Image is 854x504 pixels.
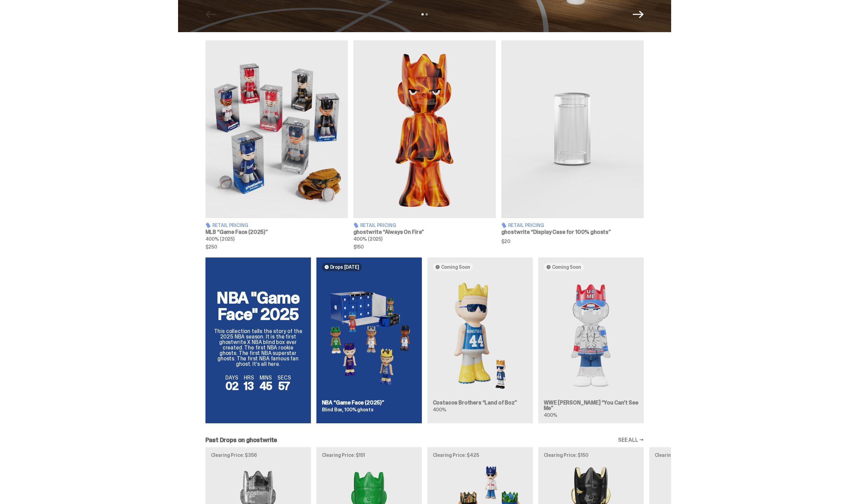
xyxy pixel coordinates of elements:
span: MINS [260,375,272,381]
p: Clearing Price: $356 [211,453,305,457]
span: $250 [205,244,348,249]
span: Retail Pricing [508,223,544,228]
span: 45 [260,379,272,393]
h2: NBA "Game Face" 2025 [214,290,303,322]
span: 57 [278,379,290,393]
span: $20 [501,239,644,244]
span: Coming Soon [441,264,470,270]
h3: Costacos Brothers “Land of Boz” [433,400,527,406]
a: Always On Fire Retail Pricing [353,40,496,249]
p: Clearing Price: $150 [544,453,638,457]
img: Land of Boz [433,277,527,395]
p: Clearing Price: $425 [433,453,527,457]
p: This collection tells the story of the 2025 NBA season. It is the first ghostwrite X NBA blind bo... [214,329,303,367]
span: 400% [433,407,446,413]
span: 13 [244,379,254,393]
span: 400% [544,412,557,418]
h3: NBA “Game Face (2025)” [322,400,416,406]
p: Clearing Price: $151 [322,453,416,457]
span: Retail Pricing [360,223,396,228]
img: You Can't See Me [544,277,638,395]
span: Drops [DATE] [330,264,359,270]
img: Always On Fire [353,40,496,218]
button: View slide 2 [426,13,428,15]
button: View slide 1 [422,13,424,15]
a: Drops [DATE] Game Face (2025) [316,257,422,423]
p: Clearing Price: $100 [655,453,749,457]
h3: ghostwrite “Always On Fire” [353,229,496,235]
h3: WWE [PERSON_NAME] “You Can't See Me” [544,400,638,411]
h2: Past Drops on ghostwrite [205,437,277,443]
span: 400% (2025) [353,236,382,242]
img: Display Case for 100% ghosts [501,40,644,218]
h3: MLB “Game Face (2025)” [205,229,348,235]
h3: ghostwrite “Display Case for 100% ghosts” [501,229,644,235]
a: Display Case for 100% ghosts Retail Pricing [501,40,644,249]
span: $150 [353,244,496,249]
span: 100% ghosts [344,407,373,413]
span: 400% (2025) [205,236,235,242]
a: Game Face (2025) Retail Pricing [205,40,348,249]
span: HRS [244,375,254,381]
span: SECS [277,375,291,381]
img: Game Face (2025) [322,277,416,395]
a: SEE ALL → [618,437,644,443]
span: 02 [225,379,238,393]
img: Game Face (2025) [205,40,348,218]
button: Next [633,9,644,20]
span: Retail Pricing [212,223,248,228]
span: Coming Soon [552,264,581,270]
span: DAYS [225,375,238,381]
span: Blind Box, [322,407,344,413]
